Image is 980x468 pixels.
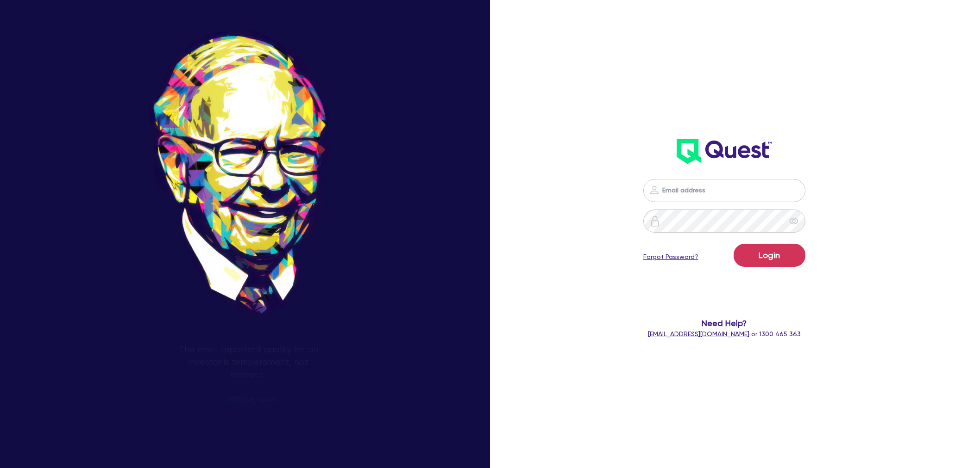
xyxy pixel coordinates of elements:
img: icon-password [649,216,660,227]
img: icon-password [649,185,660,196]
span: or 1300 465 363 [648,330,801,338]
button: Login [734,244,805,267]
span: Need Help? [591,317,857,329]
input: Email address [643,179,805,202]
a: [EMAIL_ADDRESS][DOMAIN_NAME] [648,330,749,338]
span: - [PERSON_NAME] [220,397,277,404]
img: wH2k97JdezQIQAAAABJRU5ErkJggg== [677,139,772,164]
span: eye [789,216,798,226]
a: Forgot Password? [643,252,698,262]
